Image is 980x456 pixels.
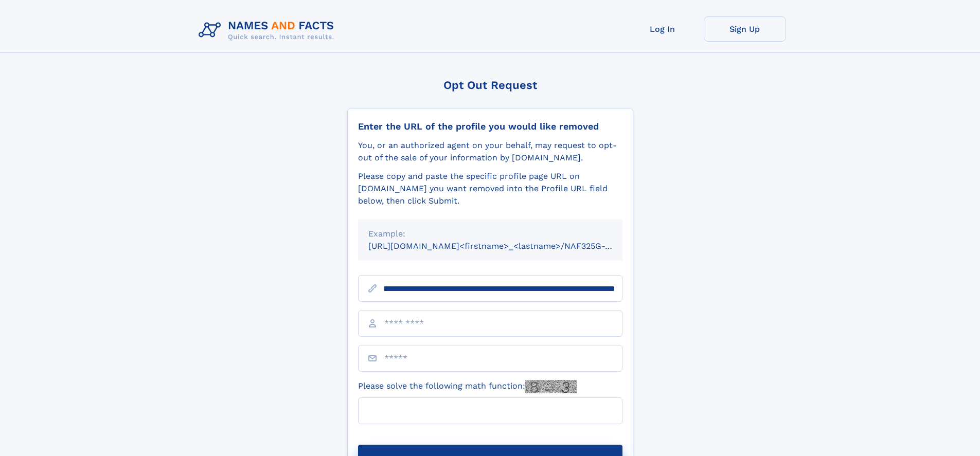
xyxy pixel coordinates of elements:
[194,16,343,44] img: Logo Names and Facts
[368,241,642,251] small: [URL][DOMAIN_NAME]<firstname>_<lastname>/NAF325G-xxxxxxxx
[358,170,622,207] div: Please copy and paste the specific profile page URL on [DOMAIN_NAME] you want removed into the Pr...
[368,228,612,240] div: Example:
[621,16,704,42] a: Log In
[358,139,622,164] div: You, or an authorized agent on your behalf, may request to opt-out of the sale of your informatio...
[347,79,633,92] div: Opt Out Request
[358,121,622,132] div: Enter the URL of the profile you would like removed
[358,380,577,393] label: Please solve the following math function:
[704,16,786,42] a: Sign Up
